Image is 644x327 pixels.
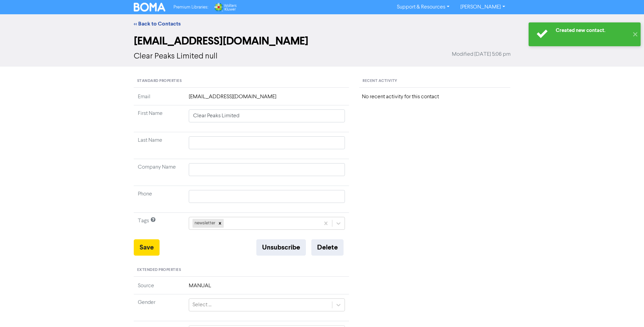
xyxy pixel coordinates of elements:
a: [PERSON_NAME] [455,2,510,13]
td: Gender [134,294,185,321]
td: [EMAIL_ADDRESS][DOMAIN_NAME] [185,93,349,105]
td: Email [134,93,185,105]
td: Last Name [134,132,185,159]
span: Clear Peaks Limited null [134,52,218,61]
div: Standard Properties [134,75,349,88]
td: Phone [134,186,185,213]
td: Tags [134,213,185,240]
td: Source [134,282,185,294]
div: Extended Properties [134,264,349,277]
iframe: Chat Widget [610,294,644,327]
img: BOMA Logo [134,3,166,12]
button: Save [134,239,160,256]
a: << Back to Contacts [134,20,181,27]
button: Unsubscribe [256,239,306,256]
div: No recent activity for this contact [362,93,508,101]
td: Company Name [134,159,185,186]
h2: [EMAIL_ADDRESS][DOMAIN_NAME] [134,35,511,48]
span: Modified [DATE] 5:06 pm [452,50,511,58]
td: MANUAL [185,282,349,294]
div: Created new contact. [556,27,629,34]
div: Recent Activity [359,75,510,88]
button: Delete [311,239,344,256]
span: Premium Libraries: [173,5,208,10]
div: newsletter [192,219,216,228]
img: Wolters Kluwer [214,3,237,12]
td: First Name [134,105,185,132]
div: Select ... [192,301,211,309]
a: Support & Resources [391,2,455,13]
